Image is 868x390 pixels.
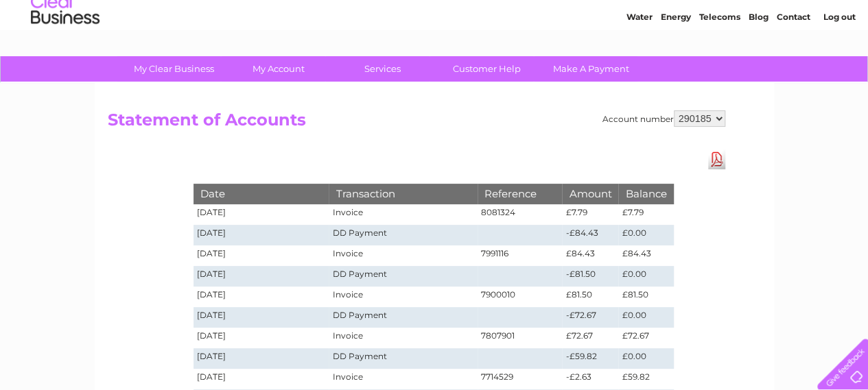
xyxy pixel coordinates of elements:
[329,328,477,348] td: Invoice
[326,56,439,82] a: Services
[535,56,648,82] a: Make A Payment
[478,328,563,348] td: 7807901
[193,328,329,348] td: [DATE]
[562,204,618,225] td: £7.79
[777,58,810,69] a: Contact
[329,245,477,266] td: Invoice
[329,369,477,389] td: Invoice
[609,7,704,24] a: 0333 014 3131
[108,110,725,136] h2: Statement of Accounts
[699,58,740,69] a: Telecoms
[193,204,329,225] td: [DATE]
[193,266,329,287] td: [DATE]
[823,58,855,69] a: Log out
[602,110,725,127] div: Account number
[618,369,673,389] td: £59.82
[329,307,477,328] td: DD Payment
[329,266,477,287] td: DD Payment
[329,348,477,369] td: DD Payment
[562,225,618,245] td: -£84.43
[110,8,759,66] div: Clear Business is a trading name of Verastar Limited (registered in [GEOGRAPHIC_DATA] No. 3667643...
[708,149,725,169] a: Download Pdf
[329,225,477,245] td: DD Payment
[329,204,477,225] td: Invoice
[193,287,329,307] td: [DATE]
[193,245,329,266] td: [DATE]
[329,184,477,204] th: Transaction
[193,348,329,369] td: [DATE]
[478,287,563,307] td: 7900010
[626,58,653,69] a: Water
[562,328,618,348] td: £72.67
[562,287,618,307] td: £81.50
[562,245,618,266] td: £84.43
[562,184,618,204] th: Amount
[430,56,543,82] a: Customer Help
[478,184,563,204] th: Reference
[222,56,335,82] a: My Account
[562,266,618,287] td: -£81.50
[562,307,618,328] td: -£72.67
[193,307,329,328] td: [DATE]
[618,307,673,328] td: £0.00
[193,225,329,245] td: [DATE]
[618,204,673,225] td: £7.79
[30,36,100,77] img: logo.png
[661,58,691,69] a: Energy
[618,328,673,348] td: £72.67
[618,225,673,245] td: £0.00
[193,369,329,389] td: [DATE]
[749,58,769,69] a: Blog
[478,369,563,389] td: 7714529
[562,348,618,369] td: -£59.82
[618,348,673,369] td: £0.00
[117,56,231,82] a: My Clear Business
[193,184,329,204] th: Date
[562,369,618,389] td: -£2.63
[618,245,673,266] td: £84.43
[618,287,673,307] td: £81.50
[618,184,673,204] th: Balance
[618,266,673,287] td: £0.00
[329,287,477,307] td: Invoice
[478,204,563,225] td: 8081324
[478,245,563,266] td: 7991116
